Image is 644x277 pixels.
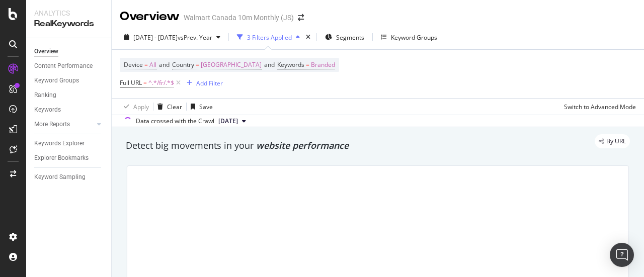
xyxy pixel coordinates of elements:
[34,172,86,182] div: Keyword Sampling
[391,33,437,42] div: Keyword Groups
[34,90,104,101] a: Ranking
[606,138,626,144] span: By URL
[304,32,312,42] div: times
[196,60,199,69] span: =
[34,75,104,86] a: Keyword Groups
[178,33,212,42] span: vs Prev. Year
[34,61,104,71] a: Content Performance
[34,119,70,130] div: More Reports
[120,78,142,87] span: Full URL
[120,8,180,25] div: Overview
[298,14,304,21] div: arrow-right-arrow-left
[34,46,104,57] a: Overview
[201,58,262,72] span: [GEOGRAPHIC_DATA]
[34,138,104,149] a: Keywords Explorer
[120,99,149,115] button: Apply
[183,77,223,89] button: Add Filter
[34,105,61,115] div: Keywords
[247,33,292,42] div: 3 Filters Applied
[377,29,441,45] button: Keyword Groups
[148,76,174,90] span: ^.*/fr/.*$
[321,29,368,45] button: Segments
[172,60,194,69] span: Country
[34,90,56,101] div: Ranking
[153,99,182,115] button: Clear
[149,58,156,72] span: All
[264,60,275,69] span: and
[120,29,224,45] button: [DATE] - [DATE]vsPrev. Year
[167,103,182,111] div: Clear
[124,60,143,69] span: Device
[34,153,104,163] a: Explorer Bookmarks
[144,60,148,69] span: =
[336,33,364,42] span: Segments
[311,58,335,72] span: Branded
[34,172,104,182] a: Keyword Sampling
[34,18,103,30] div: RealKeywords
[610,243,634,267] div: Open Intercom Messenger
[184,13,294,23] div: Walmart Canada 10m Monthly (JS)
[133,103,149,111] div: Apply
[306,60,309,69] span: =
[214,115,250,127] button: [DATE]
[34,138,85,149] div: Keywords Explorer
[34,46,58,57] div: Overview
[136,117,214,126] div: Data crossed with the Crawl
[199,103,213,111] div: Save
[277,60,304,69] span: Keywords
[159,60,170,69] span: and
[218,117,238,126] span: 2025 Jul. 18th
[564,103,636,111] div: Switch to Advanced Mode
[233,29,304,45] button: 3 Filters Applied
[34,75,79,86] div: Keyword Groups
[595,134,630,148] div: legacy label
[34,119,94,130] a: More Reports
[187,99,213,115] button: Save
[560,99,636,115] button: Switch to Advanced Mode
[34,153,89,163] div: Explorer Bookmarks
[34,105,104,115] a: Keywords
[34,8,103,18] div: Analytics
[34,61,93,71] div: Content Performance
[143,78,147,87] span: =
[133,33,178,42] span: [DATE] - [DATE]
[196,79,223,87] div: Add Filter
